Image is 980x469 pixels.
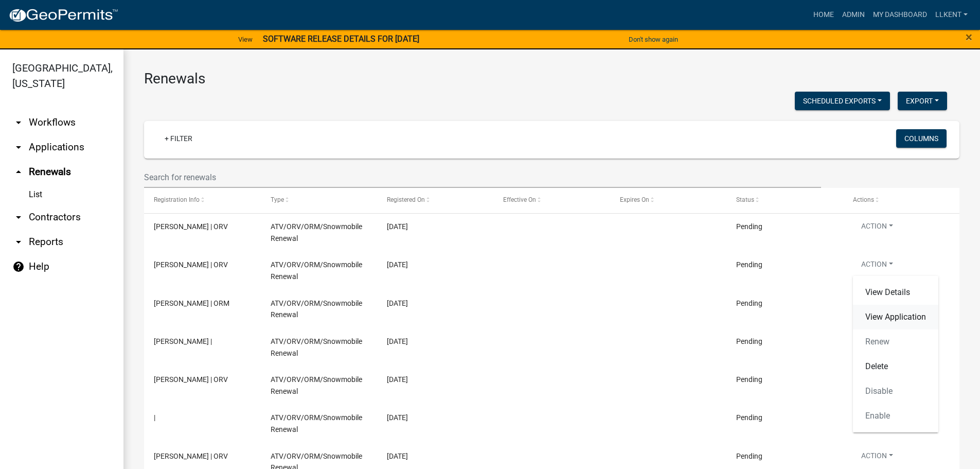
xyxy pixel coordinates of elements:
[838,5,869,25] a: Admin
[154,260,228,269] span: Nathan Bissell | ORV
[736,375,762,384] span: Pending
[869,5,931,25] a: My Dashboard
[156,129,201,148] a: + Filter
[387,260,408,269] span: 10/6/2025
[853,354,938,379] a: Delete
[271,196,284,203] span: Type
[896,129,947,148] button: Columns
[610,188,726,213] datatable-header-cell: Expires On
[154,222,228,231] span: Eric Beal | ORV
[736,337,762,345] span: Pending
[625,31,682,48] button: Don't show again
[271,375,362,395] span: ATV/ORV/ORM/Snowmobile Renewal
[144,167,821,188] input: Search for renewals
[387,299,408,307] span: 10/6/2025
[853,259,901,274] button: Action
[387,222,408,231] span: 10/6/2025
[154,337,212,345] span: Kevin Orman |
[154,375,228,384] span: Robert Pilcher | ORV
[843,188,959,213] datatable-header-cell: Actions
[271,260,362,281] span: ATV/ORV/ORM/Snowmobile Renewal
[736,222,762,231] span: Pending
[12,236,25,248] i: arrow_drop_down
[931,5,972,25] a: llkent
[493,188,610,213] datatable-header-cell: Effective On
[853,280,938,305] a: View Details
[736,413,762,422] span: Pending
[377,188,493,213] datatable-header-cell: Registered On
[809,5,838,25] a: Home
[736,452,762,460] span: Pending
[260,188,377,213] datatable-header-cell: Type
[12,260,25,273] i: help
[387,337,408,345] span: 10/6/2025
[234,31,257,48] a: View
[12,166,25,178] i: arrow_drop_up
[12,211,25,223] i: arrow_drop_down
[154,299,229,307] span: REBECCA E SCHWARTZ | ORM
[12,116,25,129] i: arrow_drop_down
[853,305,938,329] a: View Application
[853,221,901,236] button: Action
[853,276,938,432] div: Action
[966,31,972,43] button: Close
[263,34,419,44] strong: SOFTWARE RELEASE DETAILS FOR [DATE]
[12,141,25,153] i: arrow_drop_down
[387,413,408,422] span: 10/6/2025
[503,196,536,203] span: Effective On
[853,196,874,203] span: Actions
[154,452,228,460] span: Robert Sutton | ORV
[154,196,200,203] span: Registration Info
[387,196,425,203] span: Registered On
[736,299,762,307] span: Pending
[271,222,362,242] span: ATV/ORV/ORM/Snowmobile Renewal
[736,260,762,269] span: Pending
[387,452,408,460] span: 10/6/2025
[853,450,901,465] button: Action
[726,188,843,213] datatable-header-cell: Status
[271,413,362,433] span: ATV/ORV/ORM/Snowmobile Renewal
[898,92,947,110] button: Export
[795,92,890,110] button: Scheduled Exports
[736,196,754,203] span: Status
[144,188,260,213] datatable-header-cell: Registration Info
[154,413,155,422] span: |
[620,196,649,203] span: Expires On
[387,375,408,384] span: 10/6/2025
[271,299,362,319] span: ATV/ORV/ORM/Snowmobile Renewal
[966,30,972,44] span: ×
[144,70,959,88] h3: Renewals
[271,337,362,357] span: ATV/ORV/ORM/Snowmobile Renewal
